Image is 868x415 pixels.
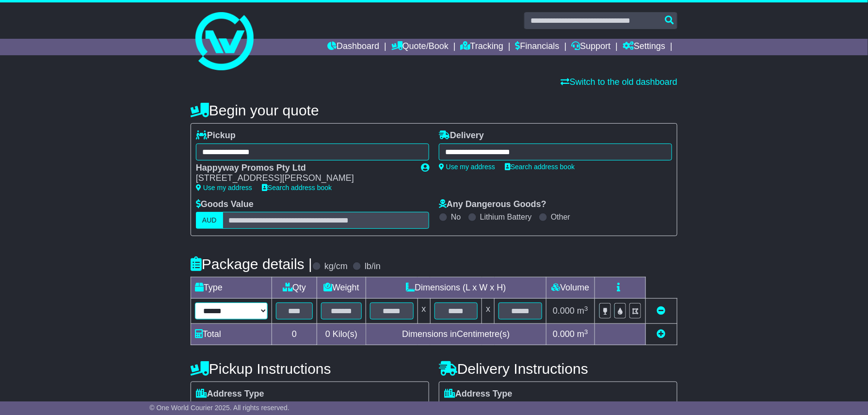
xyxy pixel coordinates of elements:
[439,130,484,141] label: Delivery
[366,277,546,299] td: Dimensions (L x W x H)
[561,77,677,87] a: Switch to the old dashboard
[191,277,272,299] td: Type
[444,389,513,399] label: Address Type
[191,102,677,118] h4: Begin your quote
[191,256,312,272] h4: Package details |
[439,199,547,210] label: Any Dangerous Goods?
[327,39,379,55] a: Dashboard
[317,324,366,345] td: Kilo(s)
[577,329,588,339] span: m
[191,324,272,345] td: Total
[196,389,264,399] label: Address Type
[553,329,575,339] span: 0.000
[584,328,588,335] sup: 3
[196,212,223,229] label: AUD
[451,212,461,222] label: No
[418,299,430,324] td: x
[196,199,254,210] label: Goods Value
[317,277,366,299] td: Weight
[546,277,595,299] td: Volume
[391,39,449,55] a: Quote/Book
[482,299,495,324] td: x
[262,184,332,192] a: Search address book
[505,163,575,171] a: Search address book
[551,212,570,222] label: Other
[480,212,532,222] label: Lithium Battery
[196,173,411,184] div: [STREET_ADDRESS][PERSON_NAME]
[196,184,252,192] a: Use my address
[553,306,575,316] span: 0.000
[657,329,666,339] a: Add new item
[439,163,495,171] a: Use my address
[515,39,560,55] a: Financials
[272,277,317,299] td: Qty
[623,39,665,55] a: Settings
[572,39,611,55] a: Support
[365,261,381,272] label: lb/in
[196,163,411,174] div: Happyway Promos Pty Ltd
[657,306,666,316] a: Remove this item
[191,361,429,377] h4: Pickup Instructions
[325,329,330,339] span: 0
[584,305,588,312] sup: 3
[149,404,289,412] span: © One World Courier 2025. All rights reserved.
[272,324,317,345] td: 0
[439,361,677,377] h4: Delivery Instructions
[577,306,588,316] span: m
[366,324,546,345] td: Dimensions in Centimetre(s)
[196,130,236,141] label: Pickup
[461,39,503,55] a: Tracking
[324,261,348,272] label: kg/cm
